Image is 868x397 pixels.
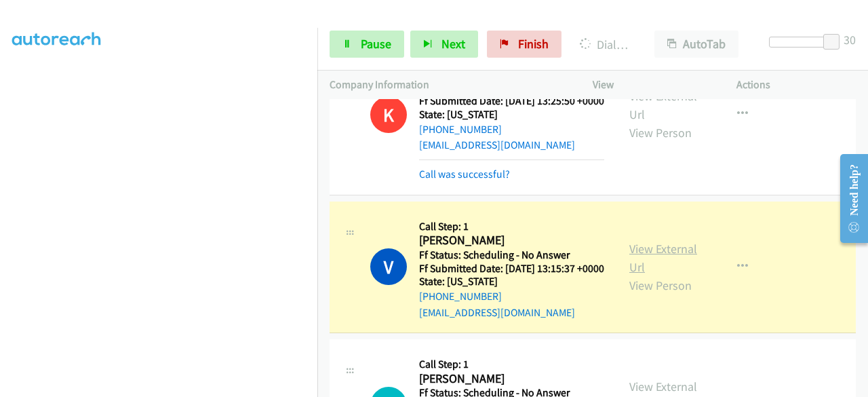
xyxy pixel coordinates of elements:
[844,31,856,49] div: 30
[593,77,712,93] p: View
[370,248,407,285] h1: V
[410,31,478,58] button: Next
[419,220,604,233] h5: Call Step: 1
[654,31,738,58] button: AutoTab
[419,123,502,136] a: [PHONE_NUMBER]
[370,96,407,133] h1: K
[419,306,575,319] a: [EMAIL_ADDRESS][DOMAIN_NAME]
[419,168,510,181] a: Call was successful?
[629,125,692,140] a: View Person
[419,358,604,371] h5: Call Step: 1
[419,138,575,151] a: [EMAIL_ADDRESS][DOMAIN_NAME]
[419,108,604,121] h5: State: [US_STATE]
[330,31,404,58] a: Pause
[441,36,465,52] span: Next
[580,35,630,54] p: Dialing [PERSON_NAME]
[736,77,856,93] p: Actions
[629,278,692,293] a: View Person
[419,233,600,248] h2: [PERSON_NAME]
[330,77,568,93] p: Company Information
[829,145,868,252] iframe: Resource Center
[629,241,697,275] a: View External Url
[419,290,502,303] a: [PHONE_NUMBER]
[361,36,391,52] span: Pause
[518,36,549,52] span: Finish
[419,275,604,288] h5: State: [US_STATE]
[419,371,600,387] h2: [PERSON_NAME]
[419,94,604,108] h5: Ff Submitted Date: [DATE] 13:25:50 +0000
[419,248,604,262] h5: Ff Status: Scheduling - No Answer
[419,262,604,276] h5: Ff Submitted Date: [DATE] 13:15:37 +0000
[487,31,561,58] a: Finish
